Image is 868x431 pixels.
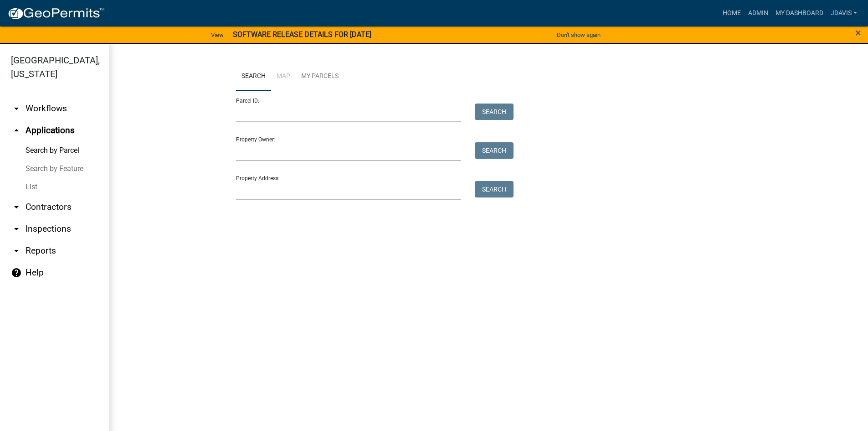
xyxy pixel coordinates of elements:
[855,27,861,38] button: Close
[475,181,514,197] button: Search
[11,202,22,213] i: arrow_drop_down
[475,142,514,159] button: Search
[553,27,604,42] button: Don't show again
[855,26,861,39] span: ×
[207,27,227,42] a: View
[11,125,22,136] i: arrow_drop_up
[745,5,772,22] a: Admin
[11,267,22,278] i: help
[772,5,827,22] a: My Dashboard
[236,62,271,91] a: Search
[296,62,344,91] a: My Parcels
[11,245,22,256] i: arrow_drop_down
[719,5,745,22] a: Home
[475,104,514,120] button: Search
[233,30,371,39] strong: SOFTWARE RELEASE DETAILS FOR [DATE]
[11,103,22,114] i: arrow_drop_down
[827,5,861,22] a: jdavis
[11,223,22,234] i: arrow_drop_down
